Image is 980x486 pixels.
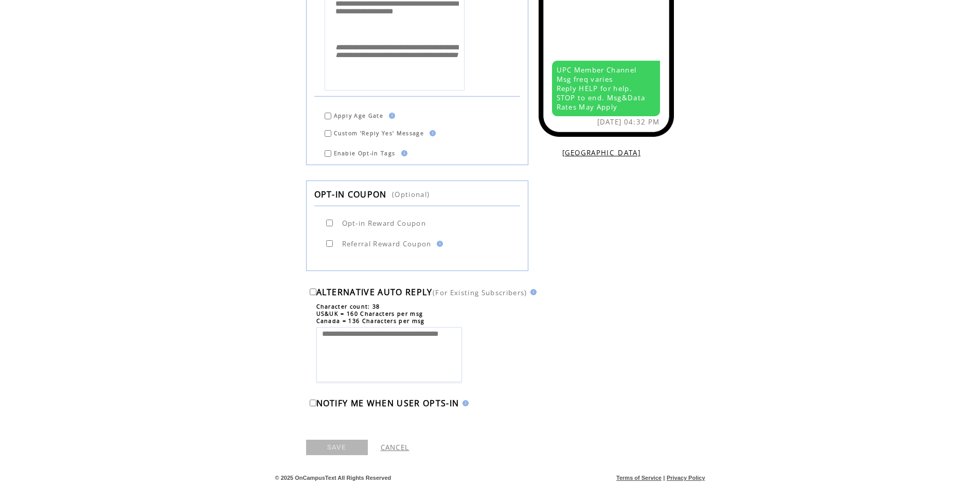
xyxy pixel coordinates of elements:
a: SAVE [306,440,368,455]
span: Canada = 136 Characters per msg [316,317,425,325]
span: Referral Reward Coupon [342,239,432,248]
span: (Optional) [392,190,430,199]
span: UPC Member Channel Msg freq varies Reply HELP for help. STOP to end. Msg&Data Rates May Apply [557,65,646,112]
span: Character count: 38 [316,303,380,310]
span: © 2025 OnCampusText All Rights Reserved [275,475,391,481]
a: CANCEL [381,443,409,452]
img: help.gif [459,400,469,406]
img: help.gif [527,289,537,295]
span: US&UK = 160 Characters per msg [316,310,423,317]
img: help.gif [434,241,443,247]
span: Enable Opt-in Tags [334,150,396,157]
img: help.gif [386,113,395,119]
img: help.gif [426,130,436,136]
a: Privacy Policy [667,475,705,481]
span: OPT-IN COUPON [314,189,387,200]
span: Custom 'Reply Yes' Message [334,130,424,137]
a: [GEOGRAPHIC_DATA] [562,148,641,157]
span: Opt-in Reward Coupon [342,219,426,228]
span: Apply Age Gate [334,112,384,119]
a: Terms of Service [616,475,662,481]
img: help.gif [398,150,407,156]
span: NOTIFY ME WHEN USER OPTS-IN [316,398,459,409]
span: | [663,475,665,481]
span: ALTERNATIVE AUTO REPLY [316,286,433,298]
span: (For Existing Subscribers) [433,288,527,297]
